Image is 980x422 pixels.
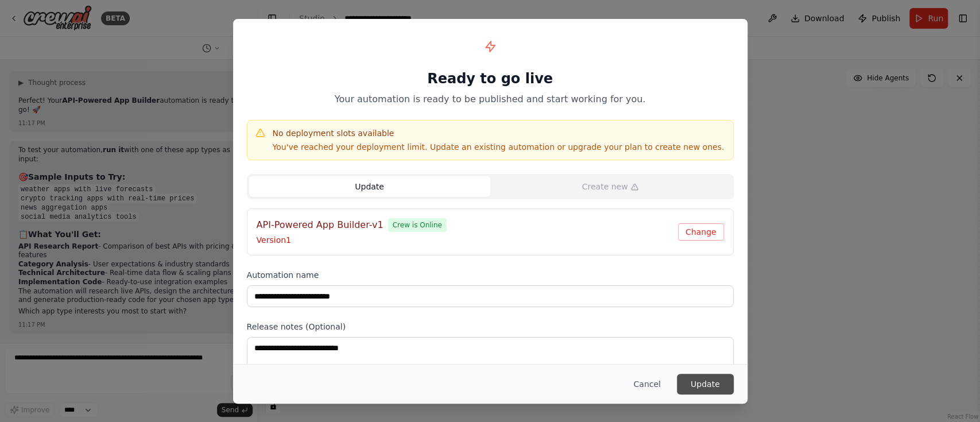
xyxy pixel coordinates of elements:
[677,374,734,394] button: Update
[624,374,669,394] button: Cancel
[257,234,678,246] p: Version 1
[249,176,490,197] button: Update
[273,141,725,153] p: You've reached your deployment limit. Update an existing automation or upgrade your plan to creat...
[273,127,725,139] h4: No deployment slots available
[490,176,731,197] button: Create new
[247,69,734,88] h1: Ready to go live
[678,223,724,241] button: Change
[247,92,734,106] p: Your automation is ready to be published and start working for you.
[247,321,734,332] label: Release notes (Optional)
[388,218,447,232] span: Crew is Online
[257,218,384,232] h4: API-Powered App Builder-v1
[247,269,734,281] label: Automation name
